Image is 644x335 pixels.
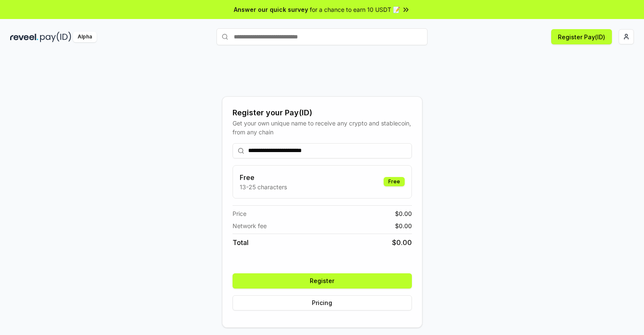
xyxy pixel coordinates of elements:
[234,5,308,14] span: Answer our quick survey
[310,5,400,14] span: for a chance to earn 10 USDT 📝
[73,32,97,42] div: Alpha
[233,119,412,136] div: Get your own unique name to receive any crypto and stablecoin, from any chain
[40,32,71,42] img: pay_id
[392,237,412,248] span: $ 0.00
[384,177,405,186] div: Free
[233,273,412,289] button: Register
[233,237,249,248] span: Total
[233,209,246,218] span: Price
[240,172,287,182] h3: Free
[551,29,612,44] button: Register Pay(ID)
[233,295,412,310] button: Pricing
[233,107,412,119] div: Register your Pay(ID)
[233,221,267,230] span: Network fee
[10,32,38,42] img: reveel_dark
[395,209,412,218] span: $ 0.00
[240,182,287,191] p: 13-25 characters
[395,221,412,230] span: $ 0.00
